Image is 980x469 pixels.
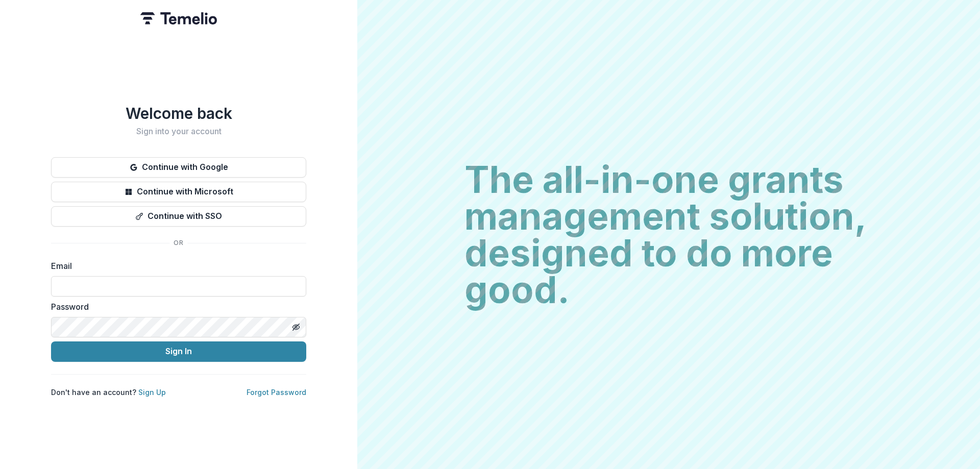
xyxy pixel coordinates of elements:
img: Temelio [140,12,217,24]
a: Forgot Password [247,388,306,397]
h1: Welcome back [51,104,306,122]
label: Email [51,260,300,272]
label: Password [51,301,300,313]
button: Sign In [51,341,306,362]
p: Don't have an account? [51,387,166,398]
button: Continue with Microsoft [51,182,306,202]
h2: Sign into your account [51,127,306,136]
button: Toggle password visibility [288,319,304,335]
button: Continue with Google [51,157,306,178]
button: Continue with SSO [51,206,306,227]
a: Sign Up [138,388,166,397]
